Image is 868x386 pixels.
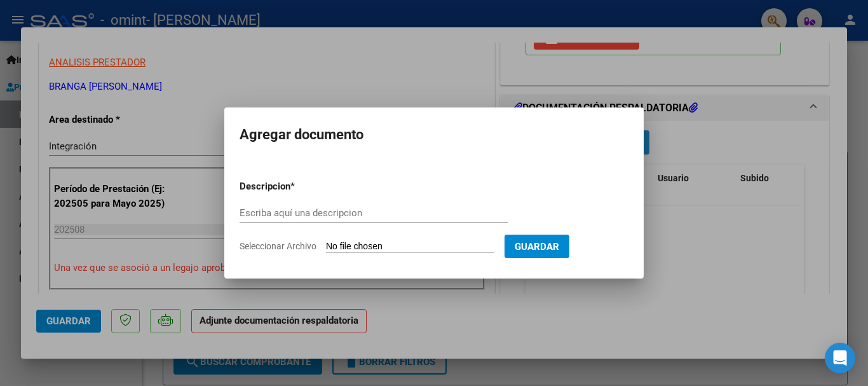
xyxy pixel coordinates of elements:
div: Open Intercom Messenger [825,343,855,373]
h2: Agregar documento [240,123,628,147]
span: Guardar [515,241,559,252]
button: Guardar [505,235,569,258]
span: Seleccionar Archivo [240,241,316,251]
p: Descripcion [240,179,356,194]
